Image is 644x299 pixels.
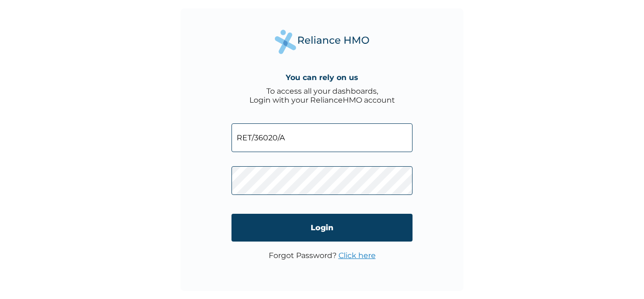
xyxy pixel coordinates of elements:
[275,30,369,54] img: Reliance Health's Logo
[231,123,413,152] input: Email address or HMO ID
[249,87,395,105] div: To access all your dashboards, Login with your RelianceHMO account
[231,214,413,242] input: Login
[339,251,376,260] a: Click here
[269,251,376,260] p: Forgot Password?
[286,73,358,82] h4: You can rely on us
